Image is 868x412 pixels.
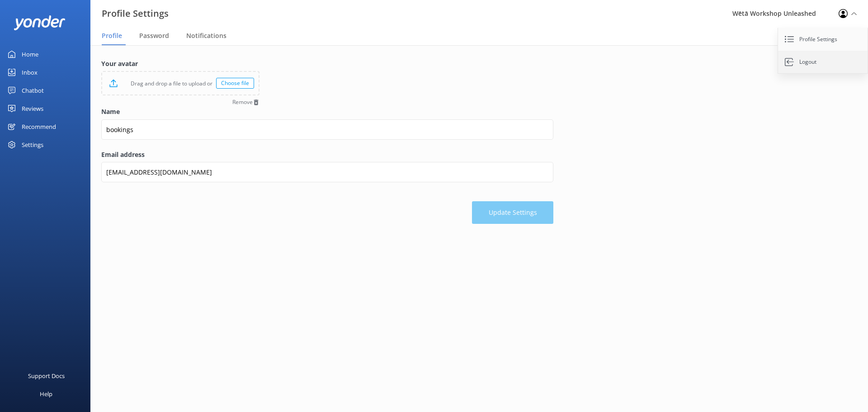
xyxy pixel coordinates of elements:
p: Drag and drop a file to upload or [118,79,216,88]
div: Choose file [216,78,254,89]
span: Remove [232,99,253,105]
span: Profile [102,31,122,40]
label: Name [101,107,553,117]
label: Your avatar [101,59,259,69]
div: Home [22,45,38,63]
h3: Profile Settings [102,6,169,21]
button: Remove [232,99,259,106]
div: Reviews [22,99,43,118]
div: Chatbot [22,81,44,99]
div: Help [40,385,52,403]
div: Settings [22,136,43,154]
img: yonder-white-logo.png [14,15,66,30]
label: Email address [101,150,553,160]
div: Support Docs [28,367,65,385]
span: Notifications [186,31,226,40]
div: Recommend [22,118,56,136]
span: Password [139,31,169,40]
div: Inbox [22,63,38,81]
